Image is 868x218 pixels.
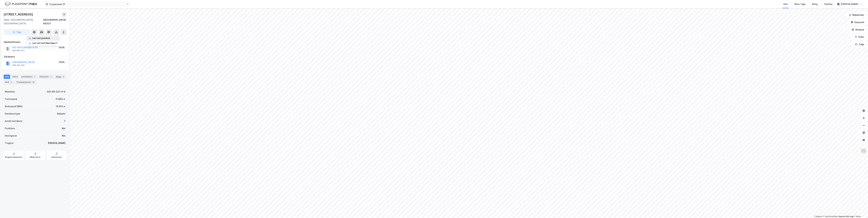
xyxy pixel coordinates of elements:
div: Eiendomstype [5,112,20,116]
div: Antall leietakere [5,119,22,123]
div: 958 935 420 [12,64,25,67]
div: Matrikkel [5,90,15,94]
div: Bolig [812,2,818,6]
div: 0884, [GEOGRAPHIC_DATA], [GEOGRAPHIC_DATA] [4,18,43,25]
button: Bokmerker [846,12,867,18]
div: [GEOGRAPHIC_DATA], 59/327 [43,18,67,25]
div: Last ned grunnbok [32,37,50,39]
div: Saksinnsyn [51,156,62,158]
button: Filter [852,34,867,40]
div: 2 [62,75,65,78]
div: 11 663 ㎡ [56,97,65,101]
input: Søk på adresse, matrikkel, gårdeiere, leietakere eller personer [48,2,126,6]
div: Tomteareal [5,97,17,101]
div: Hjemmelshaver [4,40,66,44]
button: Tags [853,41,867,47]
button: Tag [4,29,30,35]
div: Tinglyst [5,141,14,145]
div: Verktøy [824,2,833,6]
div: ESG [4,80,14,84]
div: 920 839 347 [12,49,25,52]
div: 100% [59,46,65,49]
div: Datasett [38,75,53,79]
div: Eiere [11,75,19,79]
a: Mapbox [814,215,822,218]
div: Nei [62,134,65,138]
div: 1 [49,75,52,78]
a: Improve this map [839,215,854,218]
div: Last ned matrikkelrapport [32,42,57,44]
div: Gårdeiere [4,55,66,59]
div: Transaksjoner [15,80,36,84]
div: Bygg [55,75,66,79]
div: Festegrunn [5,134,17,138]
img: Z [861,148,867,154]
div: Nei [62,127,65,130]
div: [STREET_ADDRESS] [4,12,34,17]
div: Reguleringsplaner [5,156,22,158]
div: 1 [10,81,13,84]
div: Bruksareal (BRA) [5,105,22,108]
button: Analyse [849,27,867,33]
div: [PERSON_NAME] [48,141,65,145]
div: Miljøstatus [30,156,40,158]
a: OpenStreetMap [823,215,838,218]
div: Industri [57,112,65,116]
div: 100% [59,60,65,64]
div: 7 [64,119,65,123]
div: [PERSON_NAME] [841,2,858,6]
div: Info [4,75,10,79]
button: Datasett [848,19,867,25]
div: Leietakere [20,75,37,79]
div: 301-59-327-0-0 [47,90,65,94]
iframe: Chat Widget [853,203,868,218]
div: Punktleie [5,127,15,130]
div: 7 [33,75,36,78]
div: 10 012 ㎡ [56,105,65,108]
div: Kart [783,2,788,6]
img: logo.f888ab2527a4732fd821a326f86c7f29.svg [5,1,37,7]
div: Mine Tags [794,2,805,6]
div: Kontrollprogram for chat [853,203,868,218]
div: 14 [32,81,35,84]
